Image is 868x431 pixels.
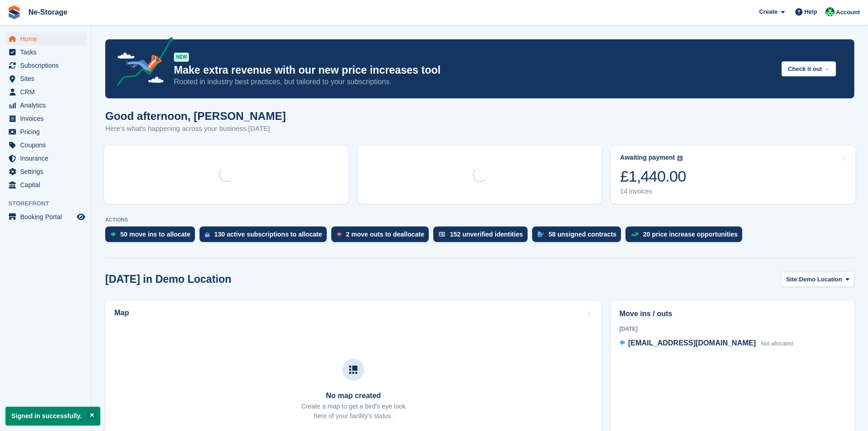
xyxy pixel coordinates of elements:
img: contract_signature_icon-13c848040528278c33f63329250d36e43548de30e8caae1d1a13099fd9432cc5.svg [538,232,544,237]
button: Check it out → [782,61,836,76]
a: 152 unverified identities [433,226,532,247]
img: icon-info-grey-7440780725fd019a000dd9b08b2336e03edf1995a4989e88bcd33f0948082b44.svg [677,156,683,161]
span: CRM [20,86,75,98]
h2: Map [114,309,129,317]
a: Ne-Storage [25,5,71,20]
img: price_increase_opportunities-93ffe204e8149a01c8c9dc8f82e8f89637d9d84a8eef4429ea346261dce0b2c0.svg [631,232,638,237]
span: Create [759,7,777,16]
a: menu [5,125,86,138]
div: £1,440.00 [620,167,686,186]
span: Home [20,32,75,45]
div: 152 unverified identities [450,231,523,238]
img: verify_identity-adf6edd0f0f0b5bbfe63781bf79b02c33cf7c696d77639b501bdc392416b5a36.svg [439,232,445,237]
a: menu [5,46,86,59]
span: Insurance [20,152,75,165]
span: Tasks [20,46,75,59]
img: move_outs_to_deallocate_icon-f764333ba52eb49d3ac5e1228854f67142a1ed5810a6f6cc68b1a99e826820c5.svg [337,232,341,237]
a: [EMAIL_ADDRESS][DOMAIN_NAME] Not allocated [620,338,793,350]
a: menu [5,86,86,98]
span: Demo Location [799,275,842,284]
h2: Move ins / outs [620,308,846,319]
span: Coupons [20,139,75,151]
a: 50 move ins to allocate [105,226,199,247]
p: Signed in successfully. [5,407,100,426]
a: menu [5,139,86,151]
p: Rooted in industry best practices, but tailored to your subscriptions. [174,77,774,87]
span: [EMAIL_ADDRESS][DOMAIN_NAME] [628,339,756,347]
h3: No map created [301,392,405,400]
a: 20 price increase opportunities [625,226,747,247]
p: Make extra revenue with our new price increases tool [174,64,774,77]
span: Site: [786,275,799,284]
a: Awaiting payment £1,440.00 14 invoices [611,145,855,204]
div: 130 active subscriptions to allocate [214,231,322,238]
div: 14 invoices [620,188,686,195]
span: Capital [20,178,75,191]
a: 130 active subscriptions to allocate [199,226,331,247]
p: Here's what's happening across your business [DATE] [105,124,286,134]
span: Analytics [20,99,75,112]
a: 2 move outs to deallocate [331,226,433,247]
a: menu [5,112,86,125]
span: Invoices [20,112,75,125]
h2: [DATE] in Demo Location [105,273,232,286]
div: 58 unsigned contracts [549,231,617,238]
div: [DATE] [620,325,846,333]
img: stora-icon-8386f47178a22dfd0bd8f6a31ec36ba5ce8667c1dd55bd0f319d3a0aa187defe.svg [7,5,21,19]
div: 50 move ins to allocate [120,231,190,238]
a: menu [5,165,86,178]
a: menu [5,152,86,165]
a: menu [5,210,86,223]
img: move_ins_to_allocate_icon-fdf77a2bb77ea45bf5b3d319d69a93e2d87916cf1d5bf7949dd705db3b84f3ca.svg [111,232,116,237]
span: Pricing [20,125,75,138]
img: active_subscription_to_allocate_icon-d502201f5373d7db506a760aba3b589e785aa758c864c3986d89f69b8ff3... [205,232,210,237]
span: Storefront [8,199,91,208]
div: 2 move outs to deallocate [346,231,424,238]
button: Site: Demo Location [781,272,854,287]
a: 58 unsigned contracts [532,226,626,247]
h1: Good afternoon, [PERSON_NAME] [105,110,286,122]
span: Subscriptions [20,59,75,72]
img: map-icn-33ee37083ee616e46c38cad1a60f524a97daa1e2b2c8c0bc3eb3415660979fc1.svg [349,366,357,374]
a: Preview store [75,211,86,222]
span: Settings [20,165,75,178]
p: Create a map to get a bird's eye look here of your facility's status. [301,402,405,421]
span: Booking Portal [20,210,75,223]
span: Account [836,8,860,17]
img: Jay Johal [825,7,835,16]
span: Help [804,7,817,16]
span: Not allocated [761,340,793,347]
div: Awaiting payment [620,154,675,162]
a: menu [5,72,86,85]
a: menu [5,178,86,191]
p: ACTIONS [105,217,854,223]
div: NEW [174,53,189,62]
span: Sites [20,72,75,85]
a: menu [5,99,86,112]
img: price-adjustments-announcement-icon-8257ccfd72463d97f412b2fc003d46551f7dbcb40ab6d574587a9cd5c0d94... [109,37,173,89]
div: 20 price increase opportunities [643,231,738,238]
a: menu [5,59,86,72]
a: menu [5,32,86,45]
